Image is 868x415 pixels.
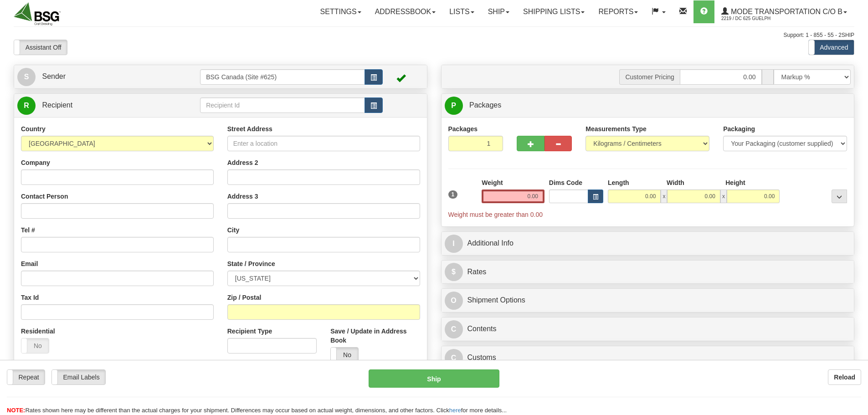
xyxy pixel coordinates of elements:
[14,31,854,39] div: Support: 1 - 855 - 55 - 2SHIP
[21,293,39,302] label: Tax Id
[721,14,790,23] span: 2219 / DC 625 Guelph
[368,0,443,23] a: Addressbook
[21,327,55,336] label: Residential
[445,263,851,282] a: $Rates
[21,338,49,353] label: No
[445,263,463,281] span: $
[200,97,365,113] input: Recipient Id
[227,158,258,167] label: Address 2
[17,96,180,115] a: R Recipient
[516,0,591,23] a: Shipping lists
[330,327,420,345] label: Save / Update in Address Book
[591,0,645,23] a: Reports
[17,68,36,86] span: S
[729,8,842,15] span: Mode Transportation c/o B
[481,0,516,23] a: Ship
[227,225,239,235] label: City
[21,158,50,167] label: Company
[723,124,755,133] label: Packaging
[21,124,46,133] label: Country
[227,192,258,201] label: Address 3
[445,349,463,367] span: C
[200,69,365,85] input: Sender Id
[227,327,272,336] label: Recipient Type
[21,259,38,268] label: Email
[661,190,667,203] span: x
[227,124,272,133] label: Street Address
[7,407,25,414] span: NOTE:
[469,101,501,109] span: Packages
[725,178,745,187] label: Height
[369,369,499,388] button: Ship
[608,178,629,187] label: Length
[445,97,463,115] span: P
[331,348,358,362] label: No
[834,374,855,381] b: Reload
[449,407,461,414] a: here
[42,101,72,109] span: Recipient
[227,136,420,151] input: Enter a location
[21,225,35,235] label: Tel #
[445,234,851,253] a: IAdditional Info
[445,292,463,310] span: O
[227,293,262,302] label: Zip / Postal
[313,0,368,23] a: Settings
[227,259,275,268] label: State / Province
[445,235,463,253] span: I
[809,40,854,55] label: Advanced
[14,40,67,55] label: Assistant Off
[445,348,851,367] a: CCustoms
[619,69,679,85] span: Customer Pricing
[445,96,851,115] a: P Packages
[52,370,105,384] label: Email Labels
[445,291,851,310] a: OShipment Options
[17,67,200,86] a: S Sender
[17,97,36,115] span: R
[42,72,66,80] span: Sender
[828,369,861,385] button: Reload
[832,190,847,203] div: ...
[7,370,45,384] label: Repeat
[14,2,61,26] img: logo2219.jpg
[448,211,543,218] span: Weight must be greater than 0.00
[445,320,851,338] a: CContents
[21,192,68,201] label: Contact Person
[714,0,854,23] a: Mode Transportation c/o B 2219 / DC 625 Guelph
[586,124,647,133] label: Measurements Type
[442,0,481,23] a: Lists
[445,320,463,338] span: C
[448,124,478,133] label: Packages
[549,178,582,187] label: Dims Code
[720,190,727,203] span: x
[667,178,684,187] label: Width
[847,161,867,254] iframe: chat widget
[448,190,458,199] span: 1
[482,178,503,187] label: Weight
